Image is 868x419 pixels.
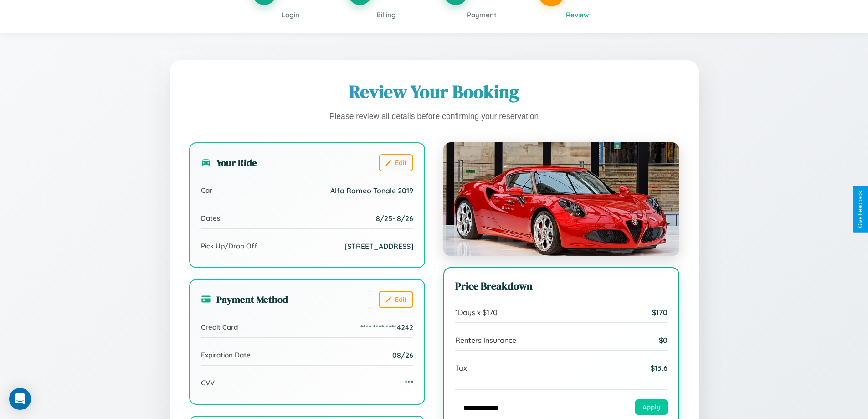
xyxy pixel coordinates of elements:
span: Billing [376,10,396,19]
div: Give Feedback [857,191,863,228]
span: 08/26 [392,351,413,360]
span: Renters Insurance [455,336,516,345]
h3: Price Breakdown [455,279,668,293]
span: Dates [201,214,220,222]
span: Car [201,186,212,195]
span: $ 13.6 [651,363,668,372]
span: Expiration Date [201,351,251,359]
p: Please review all details before confirming your reservation [189,109,679,124]
img: Alfa Romeo Tonale [443,142,679,256]
h1: Review Your Booking [189,79,679,104]
span: Review [566,10,589,19]
span: 1 Days x $ 170 [455,308,498,317]
button: Edit [379,154,413,171]
h3: Your Ride [201,156,257,169]
span: $ 170 [652,308,668,317]
span: Alfa Romeo Tonale 2019 [330,186,413,195]
span: Payment [467,10,497,19]
h3: Payment Method [201,293,288,306]
span: Login [282,10,299,19]
span: 8 / 25 - 8 / 26 [376,214,413,223]
span: Tax [455,363,467,372]
span: CVV [201,378,215,387]
span: $ 0 [659,336,668,345]
span: [STREET_ADDRESS] [344,242,413,251]
div: Open Intercom Messenger [9,388,31,410]
button: Apply [635,399,668,415]
span: Credit Card [201,323,238,331]
button: Edit [379,291,413,308]
span: Pick Up/Drop Off [201,242,257,250]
